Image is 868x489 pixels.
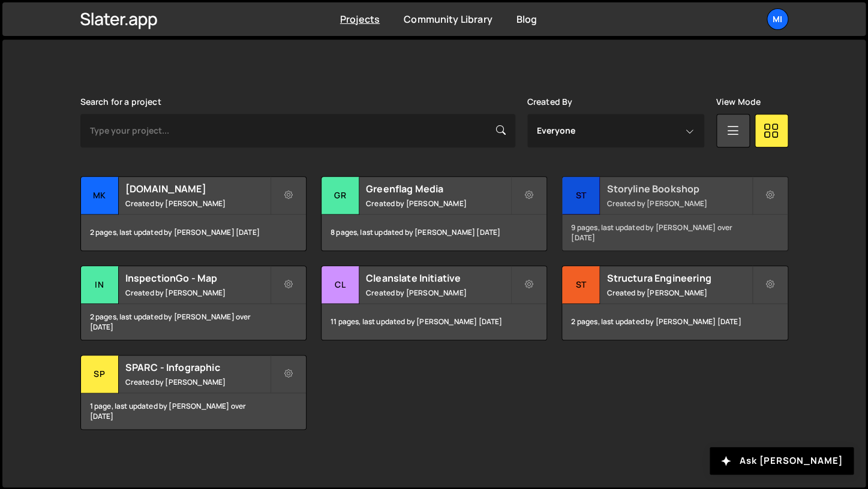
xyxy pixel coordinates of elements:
a: SP SPARC - Infographic Created by [PERSON_NAME] 1 page, last updated by [PERSON_NAME] over [DATE] [80,355,307,430]
button: Ask [PERSON_NAME] [710,447,854,475]
div: 1 page, last updated by [PERSON_NAME] over [DATE] [81,393,306,429]
div: 9 pages, last updated by [PERSON_NAME] over [DATE] [562,215,787,250]
label: View Mode [716,97,761,107]
a: St Structura Engineering Created by [PERSON_NAME] 2 pages, last updated by [PERSON_NAME] [DATE] [561,265,788,340]
div: St [562,177,600,215]
label: Search for a project [80,97,161,107]
label: Created By [527,97,573,107]
h2: InspectionGo - Map [125,271,270,285]
a: In InspectionGo - Map Created by [PERSON_NAME] 2 pages, last updated by [PERSON_NAME] over [DATE] [80,265,307,340]
div: In [81,266,119,304]
h2: Structura Engineering [606,271,751,285]
div: mk [81,177,119,215]
a: St Storyline Bookshop Created by [PERSON_NAME] 9 pages, last updated by [PERSON_NAME] over [DATE] [561,176,788,251]
h2: Cleanslate Initiative [366,271,510,285]
div: Cl [322,266,359,304]
div: Gr [322,177,359,215]
div: 2 pages, last updated by [PERSON_NAME] [DATE] [81,215,306,250]
h2: SPARC - Infographic [125,361,270,374]
div: 11 pages, last updated by [PERSON_NAME] [DATE] [322,304,546,340]
small: Created by [PERSON_NAME] [125,288,270,298]
a: Community Library [404,13,492,26]
a: Blog [516,13,537,26]
a: Projects [340,13,380,26]
h2: [DOMAIN_NAME] [125,182,270,195]
div: SP [81,355,119,393]
small: Created by [PERSON_NAME] [366,198,510,209]
a: Cl Cleanslate Initiative Created by [PERSON_NAME] 11 pages, last updated by [PERSON_NAME] [DATE] [321,265,547,340]
a: Gr Greenflag Media Created by [PERSON_NAME] 8 pages, last updated by [PERSON_NAME] [DATE] [321,176,547,251]
small: Created by [PERSON_NAME] [606,288,751,298]
a: mk [DOMAIN_NAME] Created by [PERSON_NAME] 2 pages, last updated by [PERSON_NAME] [DATE] [80,176,307,251]
div: 8 pages, last updated by [PERSON_NAME] [DATE] [322,215,546,250]
small: Created by [PERSON_NAME] [125,377,270,387]
h2: Storyline Bookshop [606,182,751,195]
div: 2 pages, last updated by [PERSON_NAME] [DATE] [562,304,787,340]
div: 2 pages, last updated by [PERSON_NAME] over [DATE] [81,304,306,340]
h2: Greenflag Media [366,182,510,195]
a: Mi [767,8,788,30]
small: Created by [PERSON_NAME] [125,198,270,209]
small: Created by [PERSON_NAME] [366,288,510,298]
div: St [562,266,600,304]
small: Created by [PERSON_NAME] [606,198,751,209]
input: Type your project... [80,114,515,147]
